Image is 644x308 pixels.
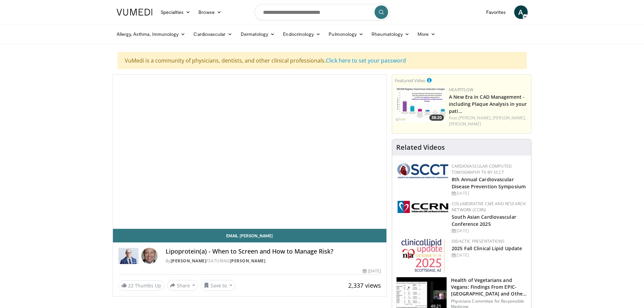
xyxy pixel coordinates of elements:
[395,87,446,122] a: 38:20
[452,228,526,234] div: [DATE]
[452,238,526,244] div: Didactic Presentations
[118,248,139,264] img: Dr. Robert S. Rosenson
[482,5,510,19] a: Favorites
[237,27,279,41] a: Dermatology
[171,258,207,264] a: [PERSON_NAME]
[117,9,152,16] img: VuMedi Logo
[458,115,492,121] a: [PERSON_NAME],
[348,281,381,289] span: 2,337 views
[118,52,527,69] div: VuMedi is a community of physicians, dentists, and other clinical professionals.
[230,258,266,264] a: [PERSON_NAME]
[452,163,512,175] a: Cardiovascular Computed Tomography TV by SCCT
[452,176,526,190] a: 8th Annual Cardiovascular Disease Prevention Symposium
[255,4,390,20] input: Search topics, interventions
[493,115,526,121] a: [PERSON_NAME],
[113,229,387,242] a: Email [PERSON_NAME]
[398,163,448,178] img: 51a70120-4f25-49cc-93a4-67582377e75f.png.150x105_q85_autocrop_double_scale_upscale_version-0.2.png
[189,27,236,41] a: Cardiovascular
[167,280,198,291] button: Share
[396,143,445,151] h4: Related Videos
[201,280,235,291] button: Save to
[279,27,325,41] a: Endocrinology
[449,115,528,127] div: Feat.
[452,190,526,196] div: [DATE]
[401,238,445,274] img: d65bce67-f81a-47c5-b47d-7b8806b59ca8.jpg.150x105_q85_autocrop_double_scale_upscale_version-0.2.jpg
[363,268,381,274] div: [DATE]
[141,248,158,264] img: Avatar
[157,5,195,19] a: Specialties
[413,27,439,41] a: More
[449,87,473,93] a: Heartflow
[398,201,448,213] img: a04ee3ba-8487-4636-b0fb-5e8d268f3737.png.150x105_q85_autocrop_double_scale_upscale_version-0.2.png
[452,214,516,227] a: South Asian Cardiovascular Conference 2025
[367,27,413,41] a: Rheumatology
[452,245,522,252] a: 2025 Fall Clinical Lipid Update
[395,87,446,122] img: 738d0e2d-290f-4d89-8861-908fb8b721dc.150x105_q85_crop-smart_upscale.jpg
[452,201,526,213] a: Collaborative CME and Research Network (CCRN)
[128,282,134,289] span: 22
[113,27,190,41] a: Allergy, Asthma, Immunology
[326,57,406,64] a: Click here to set your password
[452,252,526,258] div: [DATE]
[113,75,387,229] video-js: Video Player
[449,121,481,127] a: [PERSON_NAME]
[451,277,527,297] h3: Health of Vegetarians and Vegans: Findings From EPIC-[GEOGRAPHIC_DATA] and Othe…
[118,280,164,291] a: 22 Thumbs Up
[395,77,426,84] small: Featured Video
[166,258,381,264] div: By FEATURING
[429,115,444,121] span: 38:20
[166,248,381,255] h4: Lipoprotein(a) - When to Screen and How to Manage Risk?
[325,27,367,41] a: Pulmonology
[514,5,528,19] a: A
[194,5,225,19] a: Browse
[449,94,527,114] a: A New Era in CAD Management - including Plaque Analysis in your pati…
